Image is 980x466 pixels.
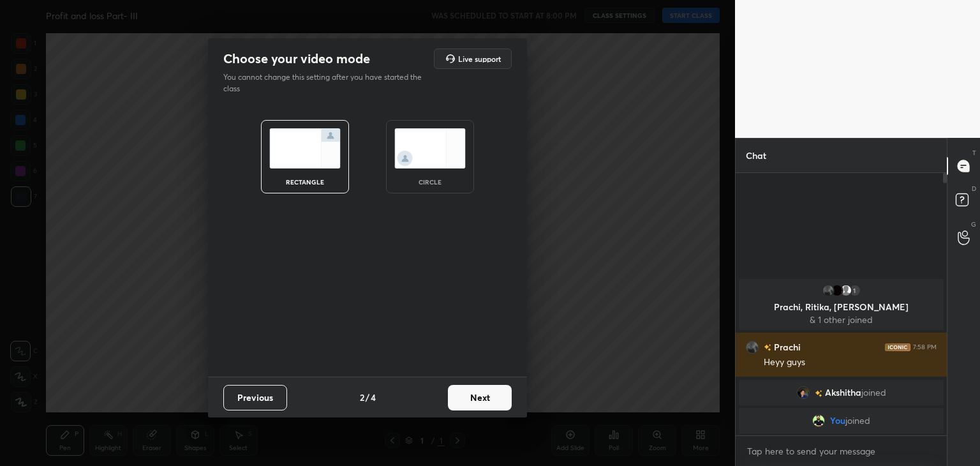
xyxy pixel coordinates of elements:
[831,284,843,297] img: 3b88480b5b044629ae32daef7c177022.jpg
[746,302,936,312] p: Prachi, Ritika, [PERSON_NAME]
[394,128,466,169] img: circleScreenIcon.acc0effb.svg
[405,179,456,185] div: circle
[849,284,861,297] div: 1
[861,387,886,398] span: joined
[736,276,947,436] div: grid
[223,385,287,410] button: Previous
[746,341,759,354] img: aedd7b0e61a448bdb5756975e897d287.jpg
[366,391,369,404] h4: /
[223,50,370,67] h2: Choose your video mode
[812,414,825,427] img: 6f4578c4c6224cea84386ccc78b3bfca.jpg
[371,391,376,404] h4: 4
[771,340,801,354] h6: Prachi
[815,390,822,397] img: no-rating-badge.077c3623.svg
[913,343,937,351] div: 7:58 PM
[825,387,861,398] span: Akshitha
[840,284,852,297] img: default.png
[830,416,845,426] span: You
[458,55,501,63] h5: Live support
[822,284,835,297] img: aedd7b0e61a448bdb5756975e897d287.jpg
[746,315,936,325] p: & 1 other joined
[279,179,330,185] div: rectangle
[360,391,364,404] h4: 2
[885,343,910,351] img: iconic-dark.1390631f.png
[223,71,430,94] p: You cannot change this setting after you have started the class
[797,386,810,399] img: 5f25f5fbecec4d7aa168b0679658450f.jpg
[972,184,976,193] p: D
[764,356,937,369] div: Heyy guys
[764,344,771,351] img: no-rating-badge.077c3623.svg
[845,416,870,426] span: joined
[971,220,976,229] p: G
[269,128,341,169] img: normalScreenIcon.ae25ed63.svg
[448,385,512,410] button: Next
[736,139,776,172] p: Chat
[972,148,976,158] p: T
